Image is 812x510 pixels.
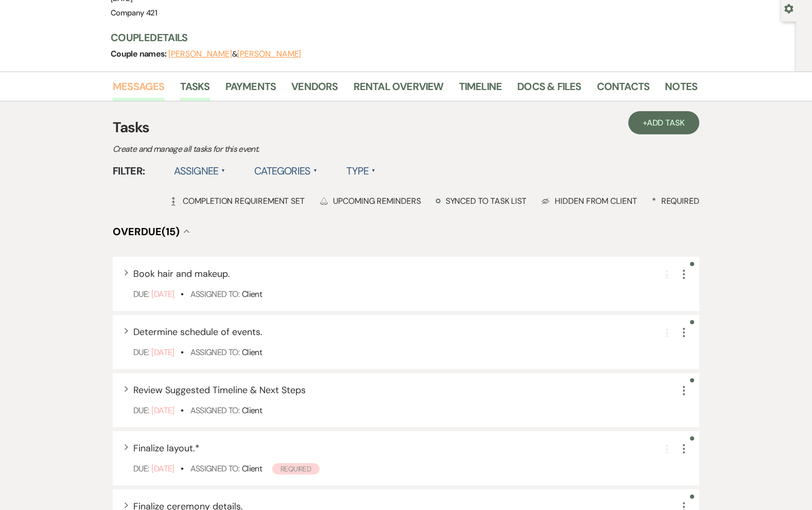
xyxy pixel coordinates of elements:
a: +Add Task [628,111,699,134]
label: Type [346,162,376,180]
a: Docs & Files [517,78,581,101]
span: Finalize layout. * [133,442,200,454]
div: Upcoming Reminders [320,196,421,206]
span: Company 421 [111,8,157,18]
p: Create and manage all tasks for this event. [113,143,473,156]
span: Client [242,463,262,474]
label: Categories [254,162,317,180]
span: Due: [133,289,149,300]
span: Book hair and makeup. [133,268,230,280]
a: Tasks [180,78,210,101]
div: Completion Requirement Set [169,196,305,206]
span: Add Task [647,117,685,128]
span: Required [272,463,320,474]
span: Assigned To: [190,405,239,416]
span: Client [242,347,262,358]
span: Assigned To: [190,289,239,300]
b: • [181,405,183,416]
span: Couple names: [111,48,168,59]
span: Assigned To: [190,347,239,358]
button: Book hair and makeup. [133,269,230,278]
a: Payments [225,78,276,101]
div: Required [652,196,699,206]
span: ▲ [313,167,317,175]
span: ▲ [372,167,376,175]
a: Notes [665,78,697,101]
a: Vendors [291,78,338,101]
span: Due: [133,347,149,358]
span: Assigned To: [190,463,239,474]
span: [DATE] [151,289,174,300]
button: [PERSON_NAME] [237,50,301,58]
h3: Tasks [113,117,699,138]
span: [DATE] [151,347,174,358]
button: Determine schedule of events. [133,327,262,337]
span: Filter: [113,163,145,179]
span: Client [242,289,262,300]
button: Overdue(15) [113,226,190,237]
h3: Couple Details [111,30,687,45]
span: Overdue (15) [113,225,180,238]
span: Review Suggested Timeline & Next Steps [133,384,306,396]
button: [PERSON_NAME] [168,50,232,58]
div: Synced to task list [436,196,526,206]
span: Due: [133,463,149,474]
span: & [168,49,301,59]
b: • [181,347,183,358]
button: Open lead details [784,3,793,13]
span: [DATE] [151,405,174,416]
a: Contacts [597,78,650,101]
span: [DATE] [151,463,174,474]
a: Messages [113,78,165,101]
div: Hidden from Client [541,196,637,206]
a: Timeline [459,78,502,101]
span: Determine schedule of events. [133,326,262,338]
button: Finalize layout.* [133,444,200,453]
b: • [181,289,183,300]
label: Assignee [174,162,226,180]
a: Rental Overview [354,78,444,101]
span: Client [242,405,262,416]
span: ▲ [221,167,225,175]
button: Review Suggested Timeline & Next Steps [133,385,306,395]
b: • [181,463,183,474]
span: Due: [133,405,149,416]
